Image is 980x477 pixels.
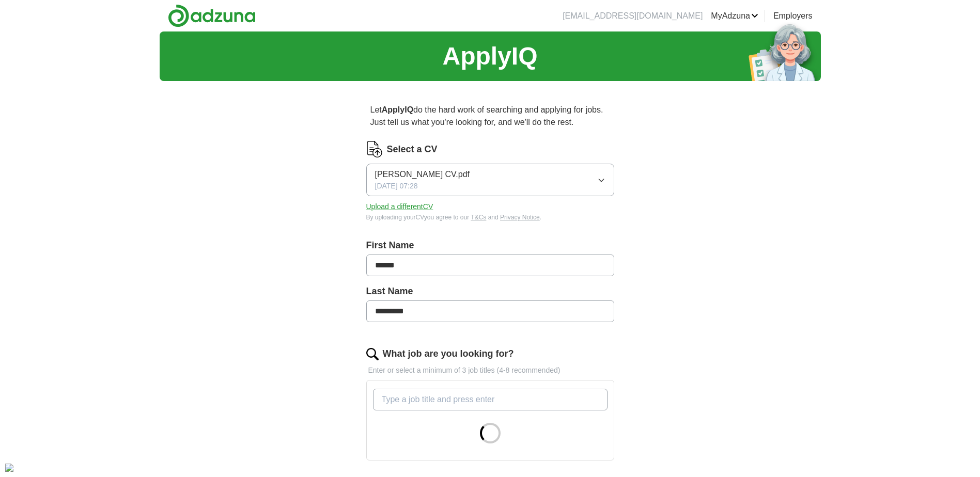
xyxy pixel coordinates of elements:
p: Enter or select a minimum of 3 job titles (4-8 recommended) [366,365,614,376]
button: [PERSON_NAME] CV.pdf[DATE] 07:28 [366,164,614,196]
div: By uploading your CV you agree to our and . [366,213,614,222]
img: Cookie%20settings [5,464,13,472]
a: Employers [773,10,813,22]
p: Let do the hard work of searching and applying for jobs. Just tell us what you're looking for, an... [366,100,614,133]
img: Adzuna logo [168,4,256,27]
img: CV Icon [366,141,383,157]
a: Privacy Notice [500,214,540,221]
a: T&Cs [471,214,486,221]
strong: ApplyIQ [382,105,413,114]
div: Cookie consent button [5,464,13,472]
a: MyAdzuna [711,10,758,22]
span: [PERSON_NAME] CV.pdf [375,168,470,181]
label: First Name [366,239,614,252]
li: [EMAIL_ADDRESS][DOMAIN_NAME] [563,10,703,22]
input: Type a job title and press enter [373,389,608,410]
label: Last Name [366,284,614,298]
label: What job are you looking for? [383,347,514,361]
span: [DATE] 07:28 [375,181,418,192]
img: search.png [366,348,379,360]
label: Select a CV [387,142,438,156]
button: Upload a differentCV [366,201,433,212]
h1: ApplyIQ [442,38,537,75]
